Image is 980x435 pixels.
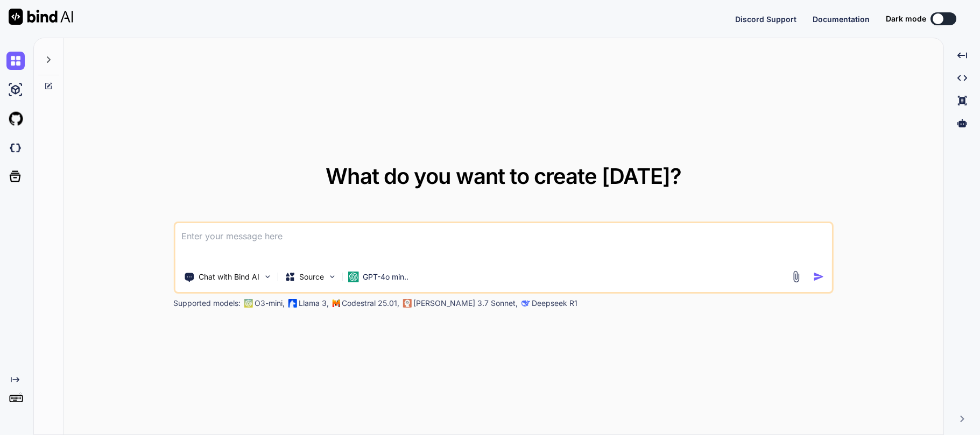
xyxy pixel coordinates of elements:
[6,110,25,128] img: githubLight
[199,272,259,282] p: Chat with Bind AI
[813,15,870,24] span: Documentation
[521,299,530,308] img: claude
[6,81,25,99] img: ai-studio
[288,299,297,308] img: Llama2
[363,272,408,282] p: GPT-4o min..
[532,298,577,309] p: Deepseek R1
[173,298,241,309] p: Supported models:
[886,13,926,24] span: Dark mode
[813,271,824,282] img: icon
[735,13,796,25] button: Discord Support
[790,270,802,283] img: attachment
[299,272,324,282] p: Source
[255,298,285,309] p: O3-mini,
[6,139,25,157] img: darkCloudIdeIcon
[263,272,272,281] img: Pick Tools
[342,298,399,309] p: Codestral 25.01,
[299,298,329,309] p: Llama 3,
[327,272,336,281] img: Pick Models
[9,9,73,25] img: Bind AI
[403,299,411,308] img: claude
[326,163,681,189] span: What do you want to create [DATE]?
[813,13,870,25] button: Documentation
[6,52,25,70] img: chat
[735,15,796,24] span: Discord Support
[348,272,358,282] img: GPT-4o mini
[413,298,518,309] p: [PERSON_NAME] 3.7 Sonnet,
[244,299,252,308] img: GPT-4
[332,299,340,307] img: Mistral-AI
